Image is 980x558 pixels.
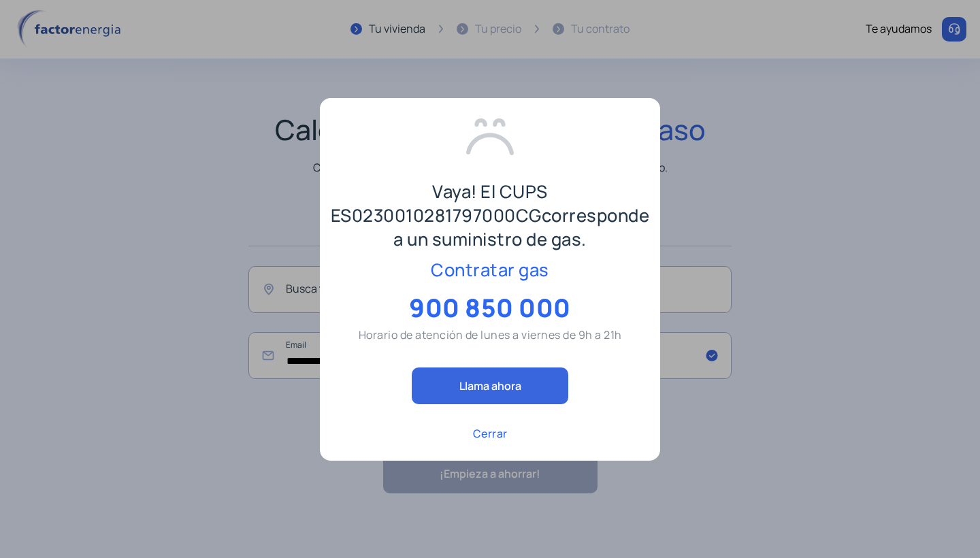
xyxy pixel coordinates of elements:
[431,258,549,282] span: Contratar gas
[409,291,571,325] span: 900 850 000
[466,118,514,155] img: sad.svg
[393,203,649,251] span: corresponde a un suministro de gas.
[409,299,571,316] a: 900 850 000
[331,180,650,251] p: Vaya! El CUPS ES0230010281797000CG
[359,327,622,343] p: Horario de atención de lunes a viernes de 9h a 21h
[412,367,568,404] button: Llama ahora
[473,425,508,442] p: Cerrar
[459,378,521,393] span: Llama ahora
